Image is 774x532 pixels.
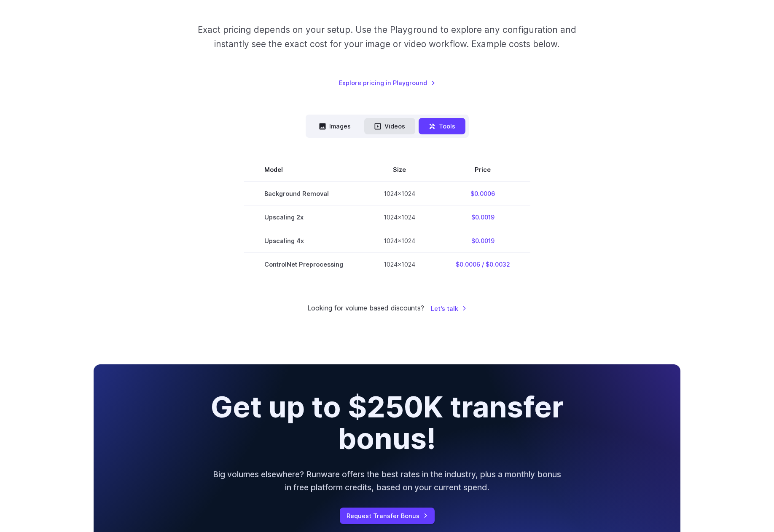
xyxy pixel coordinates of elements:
td: $0.0019 [435,206,530,229]
h2: Get up to $250K transfer bonus! [174,391,600,454]
td: Background Removal [244,182,363,206]
a: Request Transfer Bonus [340,508,435,524]
td: 1024x1024 [363,182,435,206]
td: $0.0006 [435,182,530,206]
td: Upscaling 2x [244,206,363,229]
td: $0.0019 [435,229,530,253]
p: Big volumes elsewhere? Runware offers the best rates in the industry, plus a monthly bonus in fre... [212,468,562,494]
a: Let's talk [431,304,467,313]
td: 1024x1024 [363,229,435,253]
th: Price [435,158,530,182]
button: Tools [419,118,465,134]
a: Explore pricing in Playground [339,78,435,88]
td: 1024x1024 [363,206,435,229]
td: 1024x1024 [363,253,435,276]
button: Images [309,118,361,134]
td: ControlNet Preprocessing [244,253,363,276]
p: Exact pricing depends on your setup. Use the Playground to explore any configuration and instantl... [182,23,592,51]
th: Size [363,158,435,182]
small: Looking for volume based discounts? [307,303,424,314]
button: Videos [364,118,415,134]
td: Upscaling 4x [244,229,363,253]
td: $0.0006 / $0.0032 [435,253,530,276]
th: Model [244,158,363,182]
